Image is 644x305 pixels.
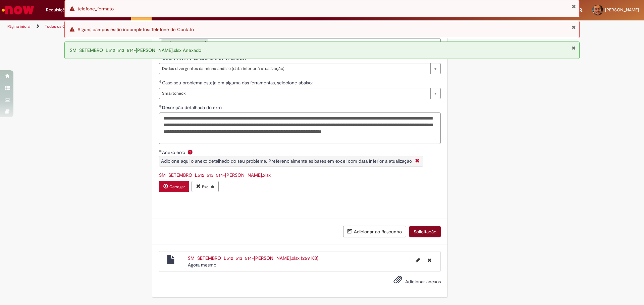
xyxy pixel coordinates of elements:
[186,149,194,155] span: Ajuda para Anexo erro
[162,104,223,110] span: Descrição detalhada do erro
[414,158,421,165] i: Fechar More information Por question_anexo_erro
[159,112,441,144] textarea: Descrição detalhada do erro
[409,226,441,237] button: Solicitação
[70,47,201,53] span: SM_SETEMBRO_L512_513_514-[PERSON_NAME].xlsx Anexado
[159,80,162,83] span: Obrigatório Preenchido
[169,184,185,189] small: Carregar
[162,88,427,99] span: Smartcheck
[159,172,271,178] a: Download de SM_SETEMBRO_L512_513_514-Andre luis.xlsx
[343,226,406,237] button: Adicionar ao Rascunho
[162,149,186,155] span: Anexo erro
[162,80,314,86] span: Caso seu problema esteja em alguma das ferramentas, selecione abaixo:
[5,20,424,33] ul: Trilhas de página
[77,6,114,12] span: telefone_formato
[159,150,162,152] span: Obrigatório Preenchido
[162,63,427,74] span: Dados divergentes da minha análise (data inferior à atualização)
[188,255,318,261] a: SM_SETEMBRO_L512_513_514-[PERSON_NAME].xlsx (269 KB)
[572,4,576,9] button: Fechar Notificação
[159,105,162,107] span: Obrigatório Preenchido
[77,26,194,32] span: Alguns campos estão incompletos: Telefone de Contato
[192,181,219,192] button: Excluir anexo SM_SETEMBRO_L512_513_514-Andre luis.xlsx
[605,7,639,13] span: [PERSON_NAME]
[159,181,189,192] button: Carregar anexo de Anexo erro Required
[161,158,412,164] span: Adicione aqui o anexo detalhado do seu problema. Preferencialmente as bases em excel com data inf...
[45,24,80,29] a: Todos os Catálogos
[188,262,216,268] span: Agora mesmo
[188,262,216,268] time: 30/09/2025 05:05:05
[412,255,424,265] button: Editar nome de arquivo SM_SETEMBRO_L512_513_514-Andre luis.xlsx
[572,24,576,30] button: Fechar Notificação
[7,24,31,29] a: Página inicial
[392,274,404,289] button: Adicionar anexos
[405,279,441,285] span: Adicionar anexos
[1,3,35,17] img: ServiceNow
[202,184,214,189] small: Excluir
[46,7,69,13] span: Requisições
[424,255,435,265] button: Excluir SM_SETEMBRO_L512_513_514-Andre luis.xlsx
[572,45,576,51] button: Fechar Notificação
